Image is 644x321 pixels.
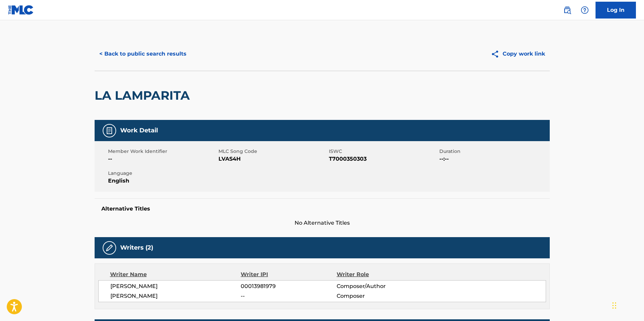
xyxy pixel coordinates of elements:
div: Help [578,3,591,17]
a: Log In [596,2,636,19]
button: < Back to public search results [95,45,191,62]
span: No Alternative Titles [95,219,550,227]
span: Member Work Identifier [108,148,217,155]
div: Writer Name [110,270,241,279]
span: [PERSON_NAME] [110,282,241,290]
span: -- [241,292,336,300]
h5: Work Detail [120,127,158,134]
img: Work Detail [105,127,113,135]
img: Copy work link [491,50,503,58]
div: Writer IPI [241,270,337,279]
span: -- [108,155,217,163]
span: --:-- [439,155,548,163]
iframe: Chat Widget [610,289,644,321]
img: search [563,6,571,14]
span: 00013981979 [241,282,336,290]
div: Writer Role [337,270,424,279]
span: Composer [337,292,424,300]
span: Composer/Author [337,282,424,290]
a: Public Search [561,3,574,17]
button: Copy work link [486,45,550,62]
h5: Writers (2) [120,244,153,252]
span: ISWC [329,148,438,155]
span: [PERSON_NAME] [110,292,241,300]
span: English [108,177,217,185]
img: MLC Logo [8,5,34,15]
h2: LA LAMPARITA [95,88,193,103]
span: Language [108,170,217,177]
img: help [581,6,589,14]
span: Duration [439,148,548,155]
span: MLC Song Code [218,148,327,155]
img: Writers [105,244,113,252]
span: LVAS4H [218,155,327,163]
span: T7000350303 [329,155,438,163]
h5: Alternative Titles [101,205,543,212]
div: Drag [612,295,616,316]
